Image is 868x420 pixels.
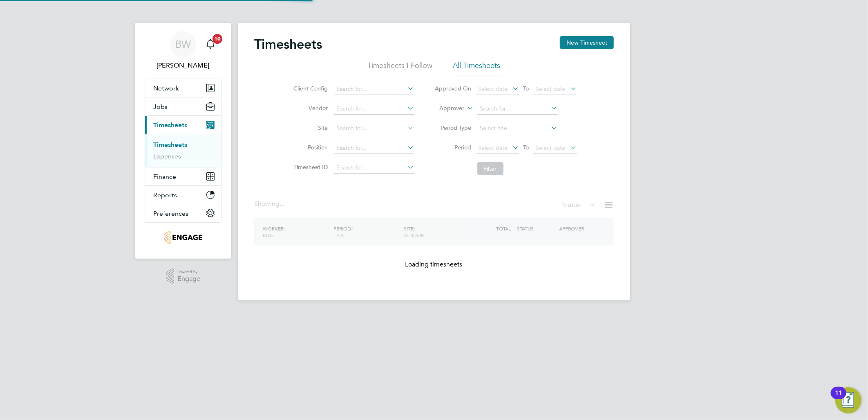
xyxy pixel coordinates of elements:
[334,123,414,134] input: Search for...
[435,144,472,151] label: Period
[145,167,221,185] button: Finance
[334,142,414,154] input: Search for...
[521,83,532,94] span: To
[477,103,558,115] input: Search for...
[145,31,221,70] a: BW[PERSON_NAME]
[145,204,221,222] button: Preferences
[521,142,532,153] span: To
[835,393,842,404] div: 11
[291,124,328,131] label: Site
[153,121,187,129] span: Timesheets
[428,104,465,113] label: Approver
[153,84,179,92] span: Network
[291,85,328,92] label: Client Config
[435,124,472,131] label: Period Type
[145,79,221,97] button: Network
[291,163,328,171] label: Timesheet ID
[291,104,328,112] label: Vendor
[145,186,221,204] button: Reports
[145,231,221,244] a: Go to home page
[145,97,221,115] button: Jobs
[153,210,188,217] span: Preferences
[562,200,597,211] div: Status
[477,162,503,175] button: Filter
[477,123,558,134] input: Select one
[145,134,221,167] div: Timesheets
[254,200,286,208] div: Showing
[536,85,566,93] span: Select date
[280,200,284,208] span: ...
[177,269,200,275] span: Powered by
[254,36,322,52] h2: Timesheets
[153,103,168,111] span: Jobs
[435,85,472,92] label: Approved On
[177,275,200,282] span: Engage
[334,103,414,115] input: Search for...
[135,23,231,259] nav: Main navigation
[835,387,861,413] button: Open Resource Center, 11 new notifications
[334,84,414,95] input: Search for...
[202,31,219,57] a: 10
[213,34,222,44] span: 10
[153,191,177,199] span: Reports
[479,144,508,151] span: Select date
[453,61,501,75] li: All Timesheets
[560,36,614,49] button: New Timesheet
[334,162,414,174] input: Search for...
[145,116,221,134] button: Timesheets
[175,39,191,50] span: BW
[164,231,202,244] img: portfoliopayroll-logo-retina.png
[368,61,433,75] li: Timesheets I Follow
[145,61,221,70] span: Barrie Wreford
[536,144,566,151] span: Select date
[291,144,328,151] label: Position
[153,141,187,149] a: Timesheets
[153,173,176,181] span: Finance
[153,152,181,160] a: Expenses
[166,269,201,284] a: Powered byEngage
[479,85,508,93] span: Select date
